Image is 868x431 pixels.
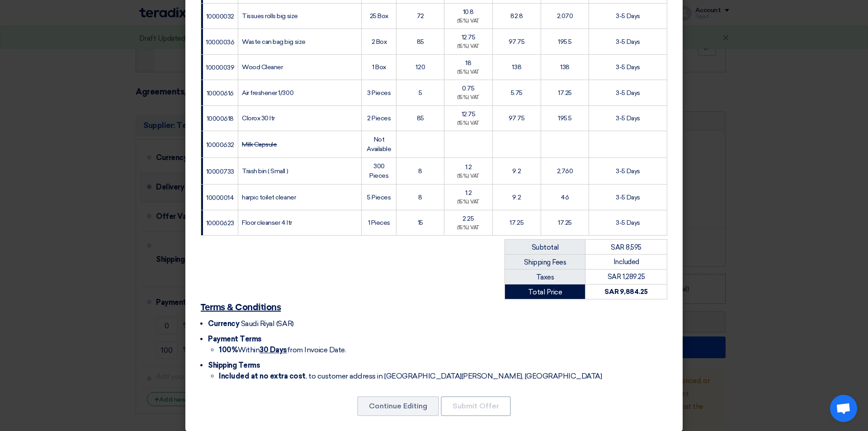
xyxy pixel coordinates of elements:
[206,13,234,20] font: 10000032
[242,38,305,46] font: Waste can bag big size
[372,38,387,46] font: 2 Box
[287,346,346,354] font: from Invoice Date.
[616,63,640,71] font: 3-5 Days
[613,258,639,266] font: Included
[557,12,573,20] font: 2,070
[241,319,294,328] font: Saudi Riyal (SAR)
[419,89,422,97] font: 5
[608,273,645,281] font: SAR 1,289.25
[206,168,234,175] font: 10000733
[259,346,287,354] font: 30 Days
[532,243,559,251] font: Subtotal
[418,219,423,227] font: 15
[465,189,472,197] font: 1.2
[219,372,306,380] font: Included at no extra cost
[536,273,554,281] font: Taxes
[242,167,288,175] font: Trash bin ( Small )
[462,110,476,118] font: 12.75
[453,402,499,410] font: Submit Offer
[510,12,523,20] font: 82.8
[611,243,642,251] font: SAR 8,595
[457,18,480,24] font: (15%) VAT
[462,215,474,223] font: 2.25
[208,361,260,369] font: Shipping Terms
[369,402,427,410] font: Continue Editing
[242,219,292,227] font: Floor cleanser 4 ltr
[208,319,239,328] font: Currency
[242,63,283,71] font: Wood Cleaner
[368,219,390,227] font: 1 Pieces
[369,162,388,180] font: 300 Pieces
[558,38,572,46] font: 195.5
[604,288,647,296] font: SAR 9,884.25
[206,64,234,71] font: 10000039
[417,38,424,46] font: 85
[206,219,234,227] font: 10000623
[367,114,391,122] font: 2 Pieces
[457,225,480,231] font: (15%) VAT
[372,63,386,71] font: 1 Box
[207,115,234,123] font: 10000618
[512,167,521,175] font: 9.2
[511,89,523,97] font: 5.75
[616,38,640,46] font: 3-5 Days
[417,12,424,20] font: 72
[462,33,476,41] font: 12.75
[370,12,388,20] font: 25 Box
[207,89,234,97] font: 10000616
[512,63,521,71] font: 138
[457,199,480,205] font: (15%) VAT
[206,194,234,201] font: 10000014
[558,114,572,122] font: 195.5
[415,63,425,71] font: 120
[208,335,262,343] font: Payment Terms
[242,89,293,97] font: Air freshener 1/300
[417,114,424,122] font: 85
[512,194,521,201] font: 9.2
[457,69,480,75] font: (15%) VAT
[616,219,640,227] font: 3-5 Days
[242,141,277,148] font: Milk Capsule
[616,114,640,122] font: 3-5 Days
[561,194,569,201] font: 46
[457,95,480,100] font: (15%) VAT
[457,43,480,49] font: (15%) VAT
[242,12,297,20] font: Tissues rolls big size
[462,85,474,92] font: 0.75
[367,194,391,201] font: 5 Pieces
[509,38,525,46] font: 97.75
[206,38,234,46] font: 10000036
[616,12,640,20] font: 3-5 Days
[524,258,566,266] font: Shipping Fees
[465,163,472,171] font: 1.2
[367,89,391,97] font: 3 Pieces
[457,120,480,126] font: (15%) VAT
[560,63,570,71] font: 138
[616,194,640,201] font: 3-5 Days
[357,396,439,416] button: Continue Editing
[219,346,238,354] font: 100%
[558,219,572,227] font: 17.25
[238,346,259,354] font: Within
[558,89,572,97] font: 17.25
[616,167,640,175] font: 3-5 Days
[306,372,602,380] font: , to customer address in [GEOGRAPHIC_DATA][PERSON_NAME], [GEOGRAPHIC_DATA]
[616,89,640,97] font: 3-5 Days
[528,288,562,296] font: Total Price
[463,8,474,16] font: 10.8
[457,173,480,179] font: (15%) VAT
[509,219,524,227] font: 17.25
[557,167,573,175] font: 2,760
[465,59,471,67] font: 18
[418,167,422,175] font: 8
[367,136,391,153] font: Not Available
[201,303,281,312] font: Terms & Conditions
[206,141,234,149] font: 10000632
[830,395,857,422] div: Open chat
[509,114,525,122] font: 97.75
[242,194,296,201] font: harpic toilet cleaner
[242,114,275,122] font: Clorox 30 ltr
[418,194,422,201] font: 8
[441,396,511,416] button: Submit Offer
